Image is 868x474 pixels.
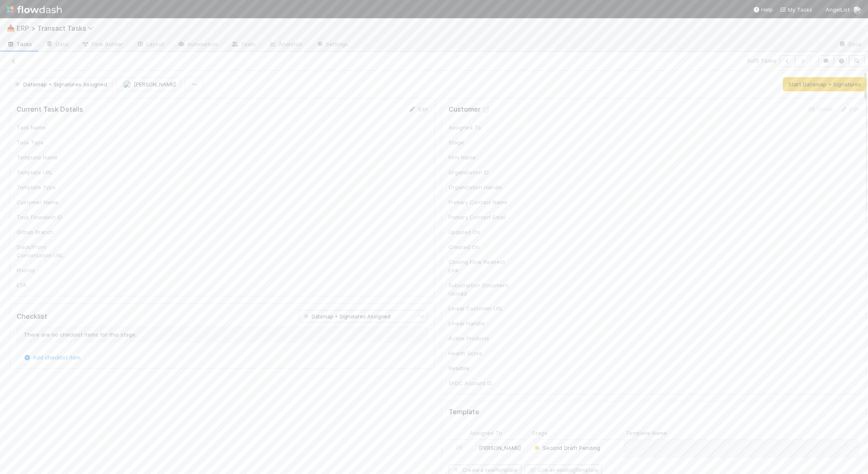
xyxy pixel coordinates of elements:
[449,228,511,236] div: Updated On
[826,6,850,13] span: AngelList
[7,40,32,48] span: Tasks
[449,349,511,357] div: Health Score
[17,313,47,321] h5: Checklist
[13,81,107,88] span: Datamap + Signatures Assigned
[449,379,511,387] div: SFDC Account ID
[449,138,511,147] div: Stage
[75,38,130,51] a: Flow Builder
[309,38,355,51] a: Settings
[17,327,428,342] div: There are no checklist items for this stage.
[780,5,812,14] a: My Tasks
[832,38,868,51] a: Docs
[807,106,833,112] a: Unlink
[262,38,309,51] a: Analytics
[449,281,511,298] div: Subscription Document Upload
[626,429,667,437] span: Template Name
[302,313,390,320] span: Datamap + Signatures Assigned
[840,106,859,112] a: Edit
[471,445,478,451] img: avatar_ec9c1780-91d7-48bb-898e-5f40cebd5ff8.png
[17,168,79,176] div: Template URL
[17,228,79,236] div: Github Branch
[780,6,812,13] span: My Tasks
[449,364,511,372] div: ReadMe
[81,40,123,48] span: Flow Builder
[17,183,79,191] div: Template Type
[449,123,511,132] div: Assigned To
[17,243,79,259] div: Slack/Front Conversation URL
[130,38,171,51] a: Layout
[7,24,15,32] span: 📥
[123,80,131,88] img: avatar_ec9c1780-91d7-48bb-898e-5f40cebd5ff8.png
[171,38,224,51] a: Automation
[449,213,511,221] div: Primary Contact Email
[17,198,79,206] div: Customer Name
[449,408,479,416] h5: Template
[853,6,861,14] img: avatar_ec9c1780-91d7-48bb-898e-5f40cebd5ff8.png
[449,243,511,251] div: Created On
[479,445,521,451] span: [PERSON_NAME]
[753,5,773,14] div: Help
[449,258,511,274] div: Closing Flow Redirect Link
[17,24,98,32] span: ERP > Transact Tasks
[533,444,600,452] div: Second Draft Pending
[408,106,428,112] a: Edit
[17,105,83,114] h5: Current Task Details
[17,153,79,161] div: Template Name
[17,123,79,132] div: Task Name
[471,444,521,452] div: [PERSON_NAME]
[116,77,181,91] button: [PERSON_NAME]
[449,183,511,191] div: Organization Handle
[747,56,776,65] span: 5 of 5 Tasks
[783,77,866,91] button: Start Datamap + Signatures
[7,2,62,17] img: logo-inverted-e16ddd16eac7371096b0.svg
[224,38,262,51] a: Team
[17,281,79,289] div: ETA
[17,213,79,221] div: Task Flowdash ID
[533,445,600,451] span: Second Draft Pending
[449,319,511,327] div: Linear Handle
[23,354,81,361] a: Add checklist item
[470,429,502,437] span: Assigned To
[10,77,113,91] button: Datamap + Signatures Assigned
[449,198,511,206] div: Primary Contact Name
[17,266,79,274] div: Priority
[449,105,490,114] h5: Customer
[449,168,511,176] div: Organization ID
[449,153,511,161] div: Firm Name
[17,138,79,147] div: Task Type
[39,38,75,51] a: Data
[449,304,511,313] div: Linear Customer URL
[449,334,511,342] div: Active Products
[532,429,547,437] span: Stage
[134,81,176,88] span: [PERSON_NAME]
